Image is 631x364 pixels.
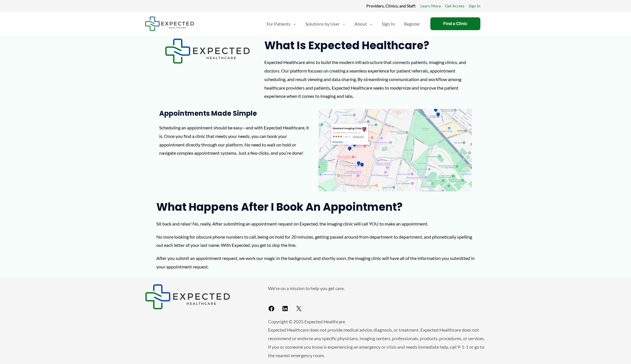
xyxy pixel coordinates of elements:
[268,319,345,324] span: Copyright © 2025 Expected Healthcare
[290,14,296,34] span: Menu Toggle
[264,38,475,52] h2: What is Expected Healthcare?
[264,58,475,100] div: Expected Healthcare aims to build the modern infrastructure that connects patients, imaging clini...
[267,14,290,34] span: For Patients
[268,327,485,358] span: Expected Healthcare does not provide medical advice, diagnosis, or treatment. Expected Healthcare...
[366,3,416,8] strong: Providers, Clinics, and Staff:
[367,14,373,34] span: Menu Toggle
[268,284,486,293] p: We're on a mission to help you get care.
[262,14,425,34] nav: Primary Site Navigation
[445,2,464,10] a: Get Access
[165,38,250,64] img: Expected Healthcare Logo
[305,14,340,34] span: Solutions by User
[377,14,399,34] a: Sign In
[420,2,441,10] a: Learn More
[340,14,345,34] span: Menu Toggle
[301,14,350,34] a: Solutions by UserMenu Toggle
[145,284,230,309] img: Expected Healthcare Logo - side, dark font, small
[262,14,301,34] a: For PatientsMenu Toggle
[469,2,480,10] a: Sign In
[382,14,395,34] span: Sign In
[145,16,194,31] img: Expected Healthcare Logo - side, dark font, small
[354,14,367,34] span: About
[159,123,313,157] p: Scheduling an appointment should be easy—and with Expected Healthcare, it is. Once you find a cli...
[399,14,425,34] a: Register
[350,14,377,34] a: AboutMenu Toggle
[156,220,475,228] p: Sit back and relax! No, really. After submitting an appointment request on Expected, the imaging ...
[145,284,254,309] aside: Footer Widget 1
[156,233,475,249] p: No more looking for obscure phone numbers to call, being on hold for 20 minutes, getting passed a...
[430,17,480,30] a: Find a Clinic
[404,14,420,34] span: Register
[159,109,313,118] h3: Appointments Made Simple
[156,254,475,271] p: After you submit an appointment request, we work our magic in the background, and shortly soon, t...
[268,284,486,315] aside: Footer Widget 2
[156,200,475,214] h2: What Happens After I Book an Appointment?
